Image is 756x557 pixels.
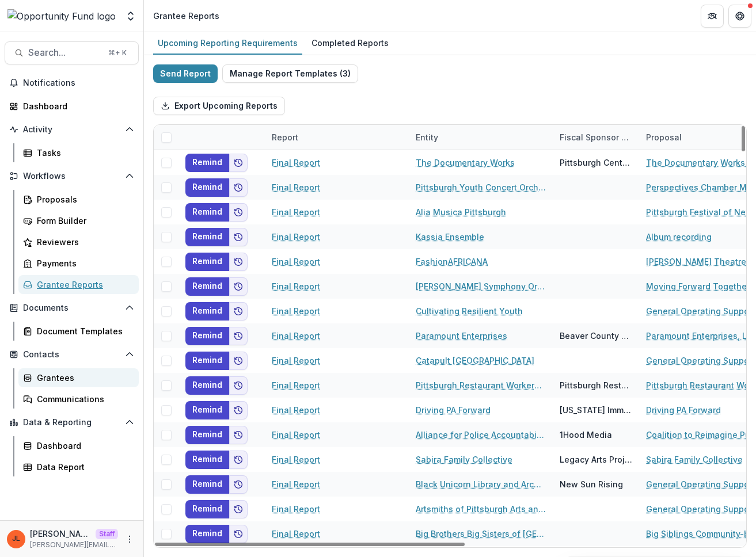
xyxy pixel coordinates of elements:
div: Form Builder [37,215,130,227]
a: Driving PA Forward [416,404,491,416]
a: Tasks [18,143,139,162]
a: Dashboard [5,97,139,116]
button: Remind [185,228,229,246]
button: Remind [185,253,229,271]
button: Remind [185,475,229,494]
button: Add to friends [229,154,248,172]
button: Export Upcoming Reports [153,97,285,115]
div: Fiscal Sponsor Name [553,131,639,143]
a: Upcoming Reporting Requirements [153,32,302,55]
a: Pittsburgh Youth Concert Orchestra [416,181,546,193]
a: Alliance for Police Accountability [416,429,546,441]
div: [US_STATE] Immigration and Citizenship Coalition [560,404,632,416]
button: Add to friends [229,426,248,444]
button: Add to friends [229,203,248,222]
button: Remind [185,401,229,419]
div: Entity [409,125,553,150]
button: Add to friends [229,401,248,419]
a: The Documentary Works [416,157,515,169]
div: Report [265,125,409,150]
button: Remind [185,277,229,296]
button: Add to friends [229,352,248,370]
button: Remind [185,327,229,345]
a: Sabira Family Collective [646,453,743,466]
div: New Sun Rising [560,478,623,490]
button: Send Report [153,64,218,83]
div: Pittsburgh Restaurant Workers Aid [560,379,632,391]
button: Open Contacts [5,345,139,364]
p: Staff [96,529,118,539]
button: Search... [5,41,139,64]
span: Documents [23,303,120,313]
a: Final Report [272,429,320,441]
a: Artsmiths of Pittsburgh Arts and Cultural Center [416,503,546,515]
button: Open Data & Reporting [5,413,139,432]
button: Add to friends [229,376,248,395]
a: Paramount Enterprises [416,330,507,342]
button: Remind [185,154,229,172]
a: Sabira Family Collective [416,453,512,466]
div: 1Hood Media [560,429,612,441]
p: [PERSON_NAME][EMAIL_ADDRESS][DOMAIN_NAME] [30,540,118,550]
a: Album recording [646,231,712,243]
a: Final Report [272,528,320,540]
div: Tasks [37,147,130,159]
div: Proposal [639,131,689,143]
div: ⌘ + K [106,47,129,59]
span: Contacts [23,350,120,360]
button: Add to friends [229,302,248,321]
button: Manage Report Templates (3) [222,64,358,83]
a: Grantee Reports [18,275,139,294]
a: Cultivating Resilient Youth [416,305,523,317]
a: Payments [18,254,139,273]
div: Grantees [37,372,130,384]
a: Final Report [272,330,320,342]
a: Final Report [272,255,320,268]
div: Completed Reports [307,35,393,51]
button: Remind [185,302,229,321]
a: Completed Reports [307,32,393,55]
div: Proposals [37,193,130,205]
div: Payments [37,257,130,269]
img: Opportunity Fund logo [7,9,116,23]
span: Data & Reporting [23,418,120,428]
div: Document Templates [37,325,130,337]
a: Final Report [272,478,320,490]
a: Black Unicorn Library and Archives Project [416,478,546,490]
a: Reviewers [18,232,139,251]
nav: breadcrumb [149,7,224,24]
button: More [123,532,136,546]
button: Add to friends [229,228,248,246]
p: [PERSON_NAME] [30,528,91,540]
a: Kassia Ensemble [416,231,484,243]
a: Grantees [18,368,139,387]
button: Remind [185,352,229,370]
a: Catapult [GEOGRAPHIC_DATA] [416,354,534,367]
span: Notifications [23,78,134,88]
div: Upcoming Reporting Requirements [153,35,302,51]
a: Final Report [272,379,320,391]
button: Open Activity [5,120,139,139]
div: Dashboard [23,100,130,112]
div: Report [265,131,305,143]
a: Final Report [272,305,320,317]
a: Final Report [272,157,320,169]
a: General Operating Support [646,503,755,515]
a: Final Report [272,181,320,193]
div: Grantee Reports [153,10,219,22]
a: [PERSON_NAME] Symphony Orchestra [416,280,546,292]
div: Jeanne Locker [12,535,20,543]
button: Add to friends [229,253,248,271]
button: Add to friends [229,327,248,345]
a: Final Report [272,453,320,466]
a: Document Templates [18,322,139,341]
div: Pittsburgh Center for the Arts and Media [560,157,632,169]
a: Proposals [18,190,139,209]
span: Workflows [23,171,120,181]
a: Final Report [272,404,320,416]
a: Final Report [272,354,320,367]
a: Final Report [272,231,320,243]
div: Dashboard [37,440,130,452]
